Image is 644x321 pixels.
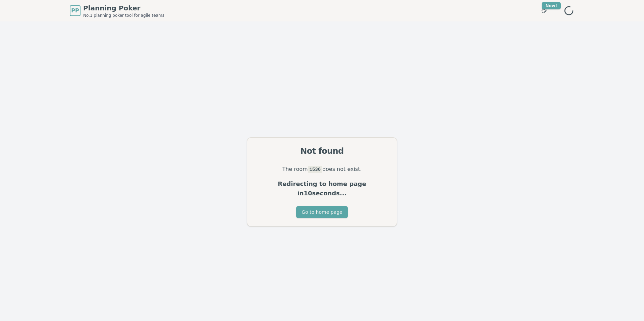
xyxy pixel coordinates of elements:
button: Go to home page [296,206,347,218]
code: 1536 [308,166,322,173]
p: Redirecting to home page in 10 seconds... [255,179,389,198]
span: PP [71,7,79,15]
a: PPPlanning PokerNo.1 planning poker tool for agile teams [70,3,164,18]
span: Planning Poker [83,3,164,13]
div: New! [542,2,561,9]
button: New! [538,5,550,17]
div: Not found [255,146,389,156]
span: No.1 planning poker tool for agile teams [83,13,164,18]
p: The room does not exist. [255,165,389,174]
